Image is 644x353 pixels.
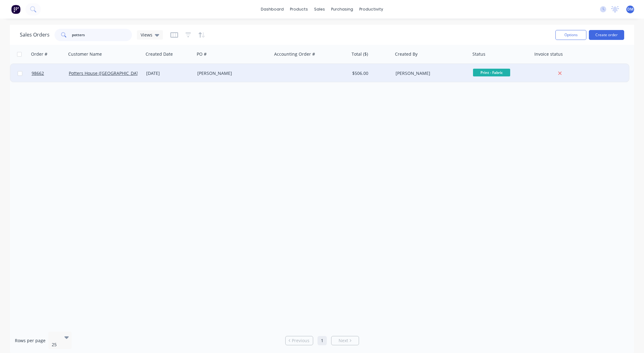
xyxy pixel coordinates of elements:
[395,51,418,57] div: Created By
[32,64,69,83] a: 98662
[352,70,389,76] div: $506.00
[274,51,315,57] div: Accounting Order #
[68,51,102,57] div: Customer Name
[555,30,586,40] button: Options
[318,336,327,345] a: Page 1 is your current page
[627,6,633,12] span: DM
[339,338,348,344] span: Next
[331,338,359,344] a: Next page
[396,70,464,76] div: [PERSON_NAME]
[472,51,485,57] div: Status
[258,5,287,14] a: dashboard
[473,69,510,76] span: Print - Fabric
[197,70,266,76] div: [PERSON_NAME]
[328,5,356,14] div: purchasing
[352,51,368,57] div: Total ($)
[589,30,624,40] button: Create order
[534,51,563,57] div: Invoice status
[197,51,207,57] div: PO #
[15,338,46,344] span: Rows per page
[146,70,192,76] div: [DATE]
[146,51,173,57] div: Created Date
[356,5,386,14] div: productivity
[283,336,361,345] ul: Pagination
[20,32,50,38] h1: Sales Orders
[141,32,152,38] span: Views
[72,29,132,41] input: Search...
[11,5,20,14] img: Factory
[311,5,328,14] div: sales
[52,342,59,348] div: 25
[292,338,309,344] span: Previous
[32,70,44,76] span: 98662
[287,5,311,14] div: products
[31,51,47,57] div: Order #
[286,338,313,344] a: Previous page
[69,70,144,76] a: Potters House ([GEOGRAPHIC_DATA])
